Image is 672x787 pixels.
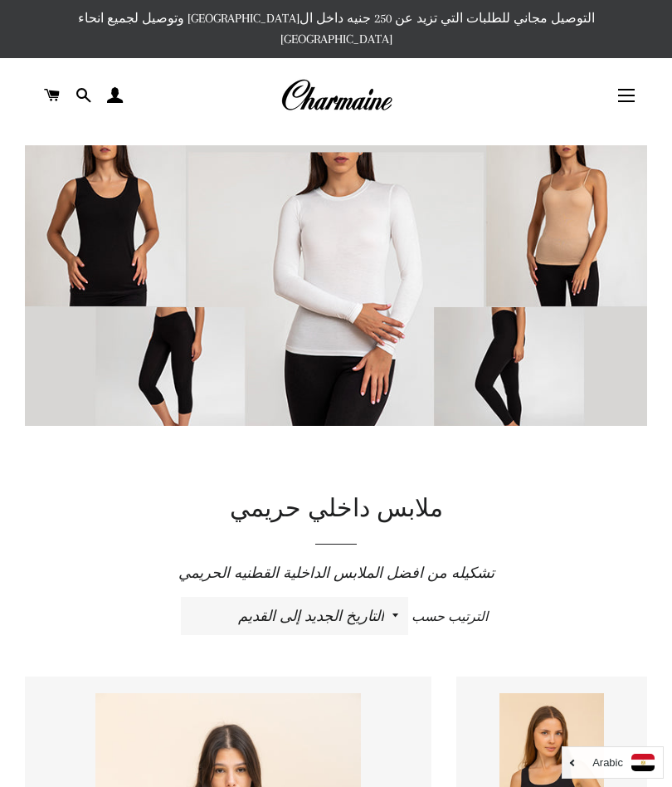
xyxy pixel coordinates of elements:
[411,609,488,624] span: الترتيب حسب
[571,754,655,771] a: Arabic
[25,145,647,457] img: Womens Underwear
[280,77,392,114] img: Charmaine Egypt
[25,561,647,584] p: تشكيله من افضل الملابس الداخلية القطنيه الحريمي
[592,757,623,768] i: Arabic
[25,492,647,527] h1: ملابس داخلي حريمي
